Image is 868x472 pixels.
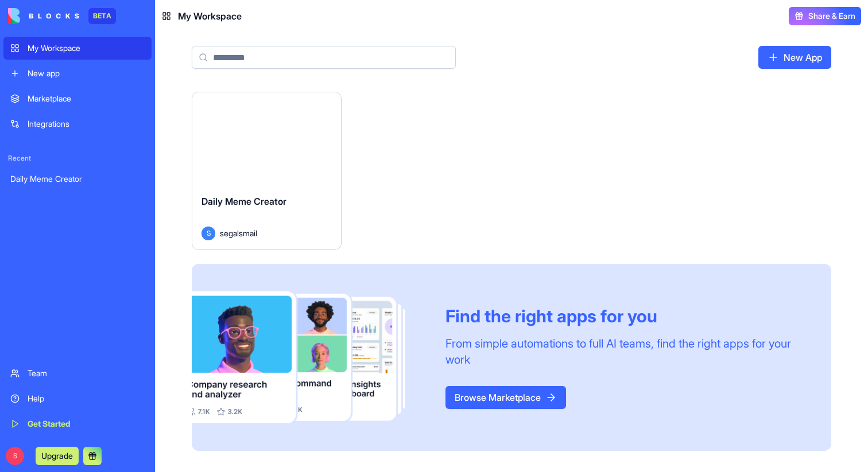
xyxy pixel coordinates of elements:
span: My Workspace [178,9,242,23]
span: Share & Earn [808,10,855,22]
a: BETA [8,8,116,24]
a: My Workspace [3,37,152,60]
div: Marketplace [28,93,145,104]
a: New App [758,46,831,69]
a: Daily Meme CreatorSsegalsmail [192,92,342,250]
span: Daily Meme Creator [201,196,286,207]
img: Frame_181_egmpey.png [192,291,427,423]
button: Share & Earn [789,7,861,25]
div: Daily Meme Creator [10,173,145,185]
span: Recent [3,154,152,163]
a: Integrations [3,112,152,135]
div: My Workspace [28,42,145,54]
div: Team [28,368,145,379]
span: S [201,227,215,240]
button: Upgrade [36,447,79,465]
a: Marketplace [3,87,152,110]
a: Upgrade [36,450,79,461]
div: BETA [88,8,116,24]
a: Team [3,362,152,385]
div: Integrations [28,118,145,130]
a: Browse Marketplace [445,386,566,409]
span: S [6,447,24,465]
img: logo [8,8,79,24]
a: Help [3,387,152,410]
div: Find the right apps for you [445,306,804,326]
a: Daily Meme Creator [3,167,152,190]
div: From simple automations to full AI teams, find the right apps for your work [445,336,804,368]
span: segalsmail [220,227,257,239]
a: Get Started [3,412,152,435]
div: New app [28,68,145,79]
div: Get Started [28,418,145,430]
div: Help [28,393,145,404]
a: New app [3,62,152,85]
